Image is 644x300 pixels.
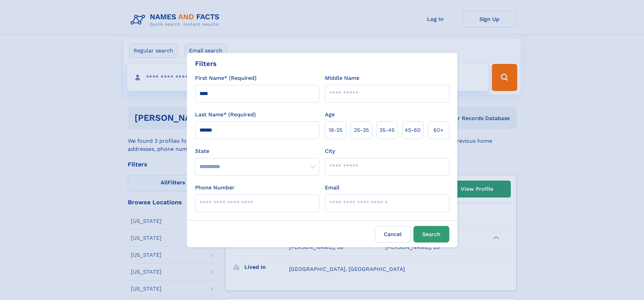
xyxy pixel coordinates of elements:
[329,126,342,134] span: 18‑25
[195,74,257,82] label: First Name* (Required)
[379,126,395,134] span: 35‑45
[325,147,335,155] label: City
[195,59,217,69] div: Filters
[325,74,359,82] label: Middle Name
[413,226,449,243] button: Search
[195,111,256,119] label: Last Name* (Required)
[375,226,411,243] label: Cancel
[195,147,319,155] label: State
[433,126,444,134] span: 60+
[195,184,235,192] label: Phone Number
[325,184,339,192] label: Email
[354,126,369,134] span: 25‑35
[405,126,421,134] span: 45‑60
[325,111,335,119] label: Age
